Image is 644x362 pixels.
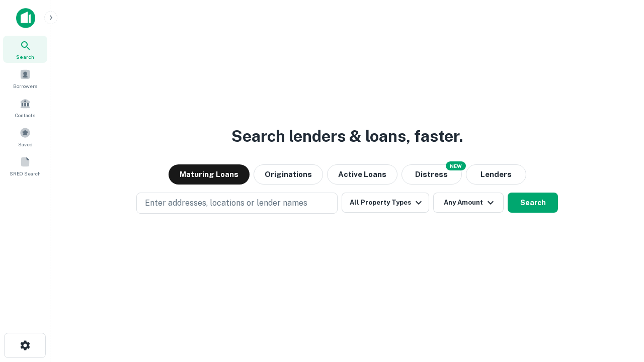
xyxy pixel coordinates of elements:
[3,65,47,92] a: Borrowers
[327,164,397,185] button: Active Loans
[16,8,35,28] img: capitalize-icon.png
[342,193,429,213] button: All Property Types
[466,164,526,185] button: Lenders
[16,53,34,61] span: Search
[3,36,47,63] a: Search
[433,193,504,213] button: Any Amount
[169,164,250,185] button: Maturing Loans
[13,82,37,90] span: Borrowers
[3,152,47,179] a: SREO Search
[10,169,41,177] span: SREO Search
[3,94,47,121] a: Contacts
[594,282,644,330] iframe: Chat Widget
[401,164,462,185] button: Search distressed loans with lien and other non-mortgage details.
[254,164,323,185] button: Originations
[15,111,35,119] span: Contacts
[18,140,33,148] span: Saved
[136,193,338,214] button: Enter addresses, locations or lender names
[446,161,466,170] div: NEW
[231,124,463,148] h3: Search lenders & loans, faster.
[145,197,307,209] p: Enter addresses, locations or lender names
[3,123,47,150] a: Saved
[508,193,558,213] button: Search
